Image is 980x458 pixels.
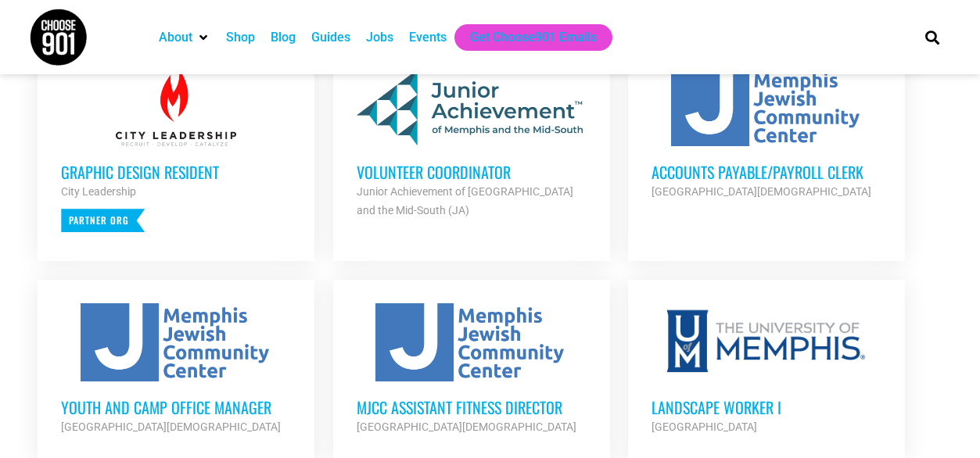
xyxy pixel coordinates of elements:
a: Shop [226,28,255,47]
strong: City Leadership [61,185,136,198]
strong: Junior Achievement of [GEOGRAPHIC_DATA] and the Mid-South (JA) [357,185,573,216]
strong: [GEOGRAPHIC_DATA][DEMOGRAPHIC_DATA] [652,185,871,198]
a: Volunteer Coordinator Junior Achievement of [GEOGRAPHIC_DATA] and the Mid-South (JA) [333,45,610,243]
strong: [GEOGRAPHIC_DATA][DEMOGRAPHIC_DATA] [357,420,576,433]
div: About [151,24,218,51]
a: Guides [311,28,350,47]
a: Blog [271,28,296,47]
div: Search [919,24,945,50]
strong: [GEOGRAPHIC_DATA][DEMOGRAPHIC_DATA] [61,420,281,433]
a: Graphic Design Resident City Leadership Partner Org [38,45,314,256]
a: Jobs [366,28,393,47]
h3: Landscape Worker I [652,397,881,417]
a: Events [409,28,447,47]
a: About [159,28,192,47]
h3: MJCC Assistant Fitness Director [357,397,587,417]
nav: Main nav [151,24,899,51]
h3: Youth and Camp Office Manager [61,397,291,417]
p: Partner Org [61,209,145,232]
h3: Graphic Design Resident [61,162,291,182]
strong: [GEOGRAPHIC_DATA] [652,420,757,433]
h3: Volunteer Coordinator [357,162,587,182]
h3: Accounts Payable/Payroll Clerk [652,162,881,182]
a: Accounts Payable/Payroll Clerk [GEOGRAPHIC_DATA][DEMOGRAPHIC_DATA] [628,45,905,224]
a: Get Choose901 Emails [470,28,597,47]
